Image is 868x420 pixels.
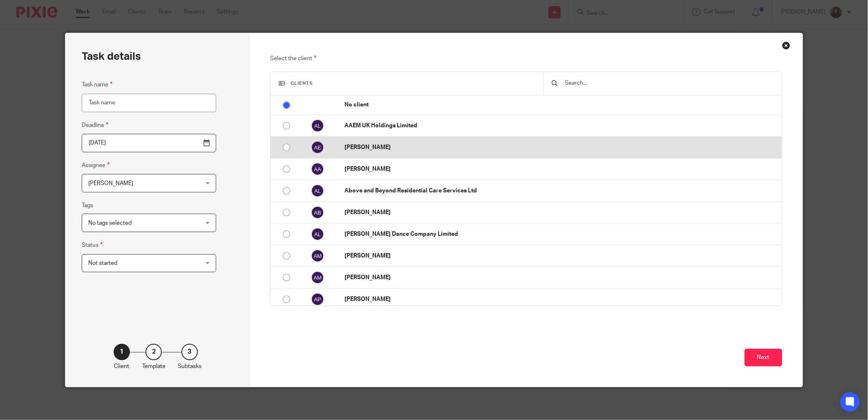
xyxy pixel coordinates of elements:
[345,143,777,151] p: [PERSON_NAME]
[345,208,777,217] p: [PERSON_NAME]
[88,181,133,186] span: [PERSON_NAME]
[345,273,777,282] p: [PERSON_NAME]
[88,220,132,226] span: No tags selected
[82,240,103,250] label: Status
[178,362,201,370] p: Subtasks
[345,252,777,260] p: [PERSON_NAME]
[181,344,198,360] div: 3
[345,187,777,195] p: Above and Beyond Residential Care Services Ltd
[311,184,324,197] img: svg%3E
[311,228,324,241] img: svg%3E
[82,201,93,210] label: Tags
[82,50,141,63] h2: Task details
[345,295,777,303] p: [PERSON_NAME]
[311,249,324,262] img: svg%3E
[88,260,117,266] span: Not started
[311,293,324,306] img: svg%3E
[114,344,130,360] div: 1
[145,344,162,360] div: 2
[142,362,166,370] p: Template
[82,80,112,89] label: Task name
[82,134,216,152] input: Pick a date
[82,160,110,170] label: Assignee
[311,206,324,219] img: svg%3E
[114,362,129,370] p: Client
[311,119,324,132] img: svg%3E
[311,141,324,154] img: svg%3E
[345,230,777,238] p: [PERSON_NAME] Dance Company Limited
[311,163,324,176] img: svg%3E
[782,41,790,50] div: Close this dialog window
[345,101,777,109] p: No client
[311,271,324,284] img: svg%3E
[745,349,782,366] button: Next
[82,94,216,112] input: Task name
[270,54,782,63] p: Select the client
[564,79,774,88] input: Search...
[345,122,777,130] p: AAEM UK Holdings Limited
[291,81,313,86] span: Clients
[82,120,108,130] label: Deadline
[345,165,777,173] p: [PERSON_NAME]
